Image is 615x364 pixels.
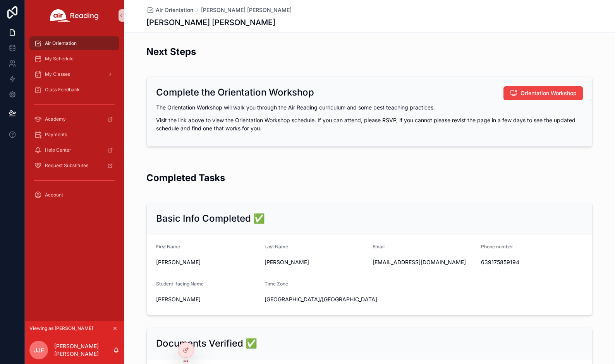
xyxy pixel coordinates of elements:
span: Help Center [45,147,71,153]
a: Payments [29,128,119,142]
a: My Classes [29,67,119,81]
a: Air Orientation [146,6,193,14]
p: Visit the link above to view the Orientation Workshop schedule. If you can attend, please RSVP, i... [156,116,583,132]
span: [GEOGRAPHIC_DATA]/[GEOGRAPHIC_DATA] [265,296,377,303]
a: [PERSON_NAME] [PERSON_NAME] [201,6,292,14]
p: [PERSON_NAME] [PERSON_NAME] [54,342,113,358]
span: Email [373,244,385,250]
button: Orientation Workshop [503,86,583,100]
h2: Complete the Orientation Workshop [156,86,314,99]
h2: Completed Tasks [146,171,225,184]
span: Phone number [481,244,513,250]
span: 639175859194 [481,258,583,266]
img: App logo [50,9,99,22]
a: My Schedule [29,52,119,66]
span: Class Feedback [45,87,80,93]
div: scrollable content [25,31,124,212]
span: Air Orientation [156,6,193,14]
a: Class Feedback [29,83,119,97]
span: My Classes [45,71,70,77]
a: Help Center [29,143,119,157]
p: The Orientation Workshop will walk you through the Air Reading curriculum and some best teaching ... [156,103,583,111]
span: Account [45,192,63,198]
h2: Basic Info Completed ✅ [156,212,265,225]
a: Academy [29,112,119,126]
span: First Name [156,244,180,250]
h1: [PERSON_NAME] [PERSON_NAME] [146,17,275,28]
a: Air Orientation [29,36,119,50]
span: My Schedule [45,56,74,62]
span: Payments [45,132,67,138]
h2: Next Steps [146,45,196,58]
a: Account [29,188,119,202]
span: Academy [45,116,66,122]
span: [PERSON_NAME] [156,258,258,266]
span: Orientation Workshop [521,89,577,97]
span: Air Orientation [45,40,77,46]
span: Last Name [265,244,288,250]
h2: Documents Verified ✅ [156,337,257,350]
span: Viewing as [PERSON_NAME] [29,325,93,332]
span: [PERSON_NAME] [265,258,367,266]
a: Request Substitutes [29,159,119,173]
span: [EMAIL_ADDRESS][DOMAIN_NAME] [373,258,475,266]
span: JJF [34,345,44,355]
span: Request Substitutes [45,162,88,169]
span: Time Zone [265,281,288,287]
span: Student-facing Name [156,281,204,287]
span: [PERSON_NAME] [156,296,258,303]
